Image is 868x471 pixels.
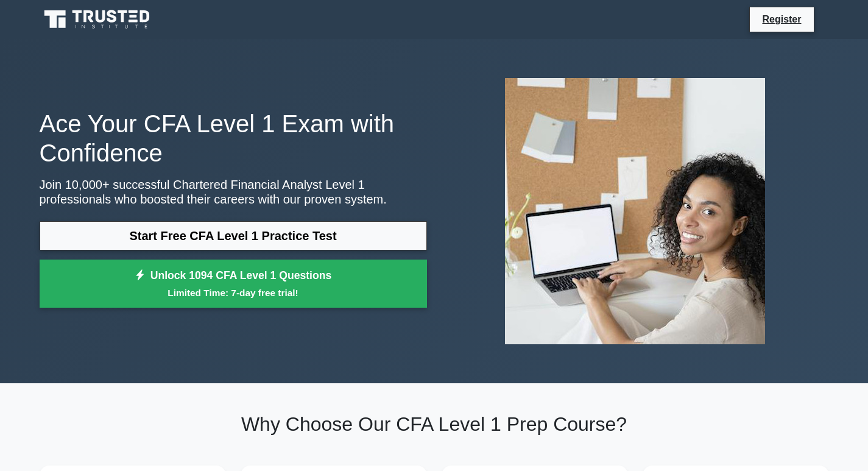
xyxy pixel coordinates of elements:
[755,12,808,27] a: Register
[40,177,427,207] p: Join 10,000+ successful Chartered Financial Analyst Level 1 professionals who boosted their caree...
[40,260,427,308] a: Unlock 1094 CFA Level 1 QuestionsLimited Time: 7-day free trial!
[40,109,427,168] h1: Ace Your CFA Level 1 Exam with Confidence
[55,286,412,300] small: Limited Time: 7-day free trial!
[40,221,427,250] a: Start Free CFA Level 1 Practice Test
[40,413,829,436] h2: Why Choose Our CFA Level 1 Prep Course?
